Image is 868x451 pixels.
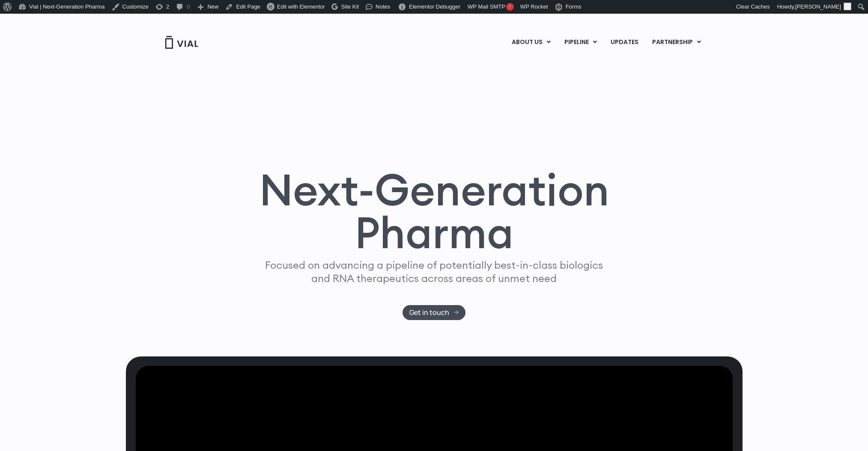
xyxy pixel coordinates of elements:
[277,3,325,10] span: Edit with Elementor
[341,3,359,10] span: Site Kit
[604,35,645,50] a: UPDATES
[505,35,557,50] a: ABOUT USMenu Toggle
[409,309,449,316] span: Get in touch
[558,35,603,50] a: PIPELINEMenu Toggle
[164,36,199,49] img: Vial Logo
[506,3,514,11] span: !
[403,305,465,320] a: Get in touch
[262,258,607,285] p: Focused on advancing a pipeline of potentially best-in-class biologics and RNA therapeutics acros...
[249,168,620,255] h1: Next-Generation Pharma
[795,3,841,10] span: [PERSON_NAME]
[645,35,708,50] a: PARTNERSHIPMenu Toggle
